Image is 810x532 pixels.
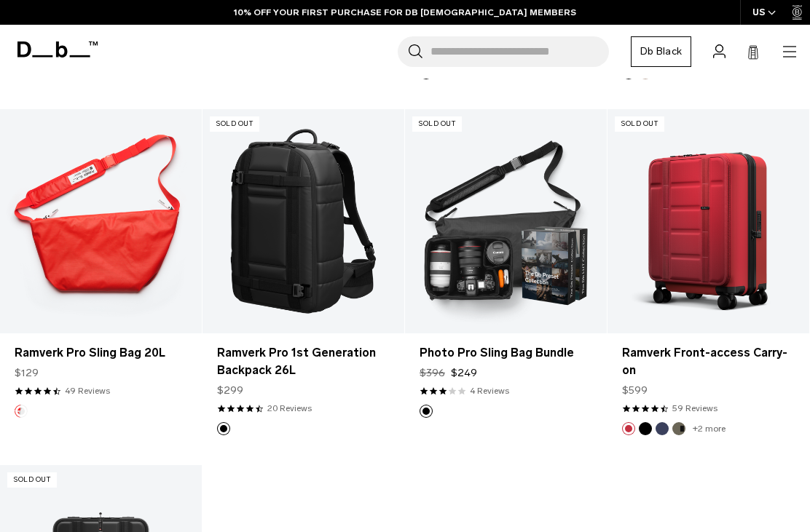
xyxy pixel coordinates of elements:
a: 59 reviews [672,402,717,415]
s: $396 [420,365,445,381]
span: $599 [622,383,648,398]
a: 49 reviews [65,384,110,397]
button: Forest Green [672,422,685,435]
a: Ramverk Front-access Carry-on [607,109,809,333]
span: $299 [217,383,243,398]
a: 20 reviews [267,402,312,415]
button: Black Out [217,422,230,435]
a: Ramverk Pro 1st Generation Backpack 26L [202,109,404,333]
p: Sold Out [210,116,259,132]
span: $129 [15,365,39,381]
p: Sold Out [615,116,664,132]
a: Ramverk Front-access Carry-on [622,344,795,379]
button: Sprite Lightning Red [622,422,635,435]
p: Sold Out [412,116,462,132]
span: $249 [451,365,477,381]
a: Photo Pro Sling Bag Bundle [420,344,592,362]
button: Black Out [420,405,433,418]
button: Black Out [639,422,652,435]
a: 4 reviews [470,384,509,397]
a: Db Black [631,36,691,67]
button: Blue Hour [656,422,669,435]
a: +2 more [693,424,726,434]
a: Photo Pro Sling Bag Bundle [405,109,607,333]
a: Ramverk Pro 1st Generation Backpack 26L [217,344,390,379]
a: Ramverk Pro Sling Bag 20L [15,344,187,362]
p: Sold Out [7,472,57,488]
a: 10% OFF YOUR FIRST PURCHASE FOR DB [DEMOGRAPHIC_DATA] MEMBERS [234,6,576,19]
button: Polestar Edt. [15,405,28,418]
